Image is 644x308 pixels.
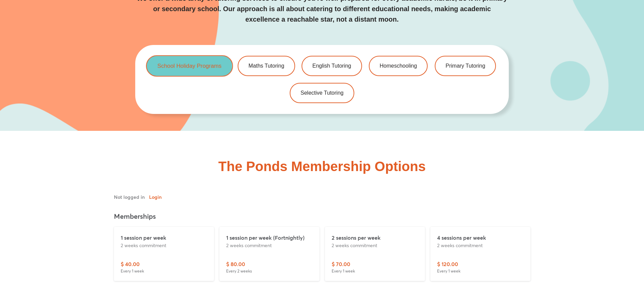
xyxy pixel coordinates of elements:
[312,63,351,69] span: English Tutoring
[369,56,428,76] a: Homeschooling
[380,63,417,69] span: Homeschooling
[218,160,426,173] h2: The Ponds Membership Options
[248,63,284,69] span: Maths Tutoring
[302,56,362,76] a: English Tutoring
[435,56,496,76] a: Primary Tutoring
[531,232,644,308] iframe: Chat Widget
[146,55,233,76] a: School Holiday Programs
[446,63,485,69] span: Primary Tutoring
[158,63,222,69] span: School Holiday Programs
[301,90,343,96] span: Selective Tutoring
[238,56,295,76] a: Maths Tutoring
[290,83,354,103] a: Selective Tutoring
